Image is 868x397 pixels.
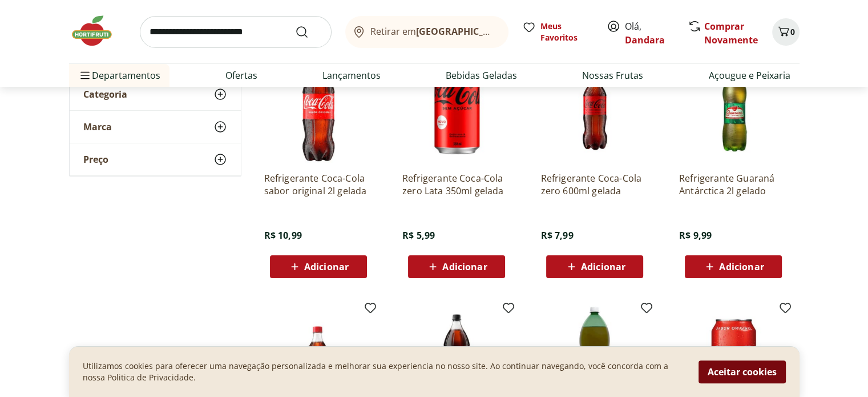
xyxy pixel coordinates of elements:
span: Adicionar [581,262,625,271]
span: Marca [83,121,112,133]
img: Refrigerante Guaraná Antárctica 2l gelado [679,54,788,163]
button: Adicionar [685,255,782,278]
b: [GEOGRAPHIC_DATA]/[GEOGRAPHIC_DATA] [416,25,608,38]
a: Dandara [625,34,665,46]
button: Preço [70,143,241,175]
img: Refrigerante Coca-Cola sabor original 2l gelada [264,54,373,163]
span: Adicionar [719,262,764,271]
a: Nossas Frutas [582,69,643,82]
button: Adicionar [270,255,367,278]
button: Marca [70,111,241,143]
button: Menu [78,62,92,89]
a: Refrigerante Coca-Cola sabor original 2l gelada [264,172,373,197]
span: Retirar em [370,26,496,37]
span: 0 [790,26,795,37]
span: Adicionar [442,262,487,271]
img: Hortifruti [69,14,126,48]
span: R$ 10,99 [264,229,302,242]
button: Retirar em[GEOGRAPHIC_DATA]/[GEOGRAPHIC_DATA] [345,16,508,48]
span: Categoria [83,89,127,100]
button: Carrinho [772,18,800,46]
span: R$ 5,99 [402,229,435,242]
button: Adicionar [546,255,643,278]
p: Utilizamos cookies para oferecer uma navegação personalizada e melhorar sua experiencia no nosso ... [83,360,685,383]
button: Categoria [70,78,241,110]
a: Lançamentos [322,69,381,82]
span: Meus Favoritos [540,21,593,43]
span: Adicionar [304,262,349,271]
a: Comprar Novamente [704,20,758,46]
button: Aceitar cookies [699,360,786,383]
a: Refrigerante Coca-Cola zero 600ml gelada [540,172,649,197]
span: Preço [83,154,108,165]
span: Olá, [625,19,676,47]
span: R$ 7,99 [540,229,573,242]
img: Refrigerante Coca-Cola zero 600ml gelada [540,54,649,163]
button: Submit Search [295,25,322,39]
img: Refrigerante Coca-Cola zero Lata 350ml gelada [402,54,511,163]
a: Refrigerante Coca-Cola zero Lata 350ml gelada [402,172,511,197]
a: Meus Favoritos [522,21,593,43]
a: Açougue e Peixaria [708,69,790,82]
span: R$ 9,99 [679,229,712,242]
input: search [140,16,332,48]
a: Bebidas Geladas [446,69,517,82]
span: Departamentos [78,62,160,89]
a: Refrigerante Guaraná Antárctica 2l gelado [679,172,788,197]
a: Ofertas [225,69,257,82]
button: Adicionar [408,255,505,278]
